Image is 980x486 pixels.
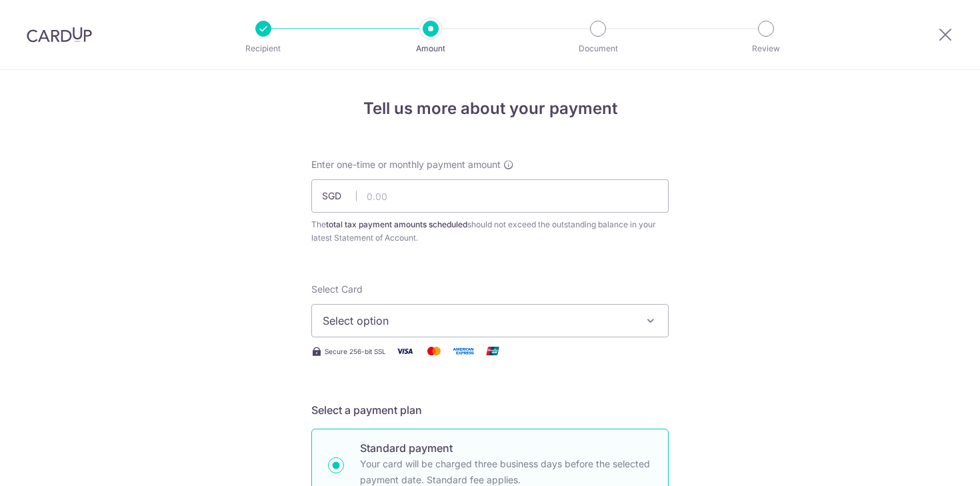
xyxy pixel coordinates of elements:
[311,304,669,337] button: Select option
[360,440,652,456] p: Standard payment
[311,283,363,295] span: translation missing: en.payables.payment_networks.credit_card.summary.labels.select_card
[717,42,815,55] p: Review
[311,402,669,418] h5: Select a payment plan
[325,346,386,357] span: Secure 256-bit SSL
[27,27,92,43] img: CardUp
[450,343,477,359] img: American Express
[214,42,313,55] p: Recipient
[311,158,501,171] span: Enter one-time or monthly payment amount
[311,97,669,121] h4: Tell us more about your payment
[323,313,633,329] span: Select option
[381,42,480,55] p: Amount
[549,42,647,55] p: Document
[391,343,418,359] img: Visa
[479,343,506,359] img: Union Pay
[322,189,357,203] span: SGD
[326,219,467,229] b: total tax payment amounts scheduled
[311,218,669,245] div: The should not exceed the outstanding balance in your latest Statement of Account.
[311,179,669,213] input: 0.00
[421,343,447,359] img: Mastercard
